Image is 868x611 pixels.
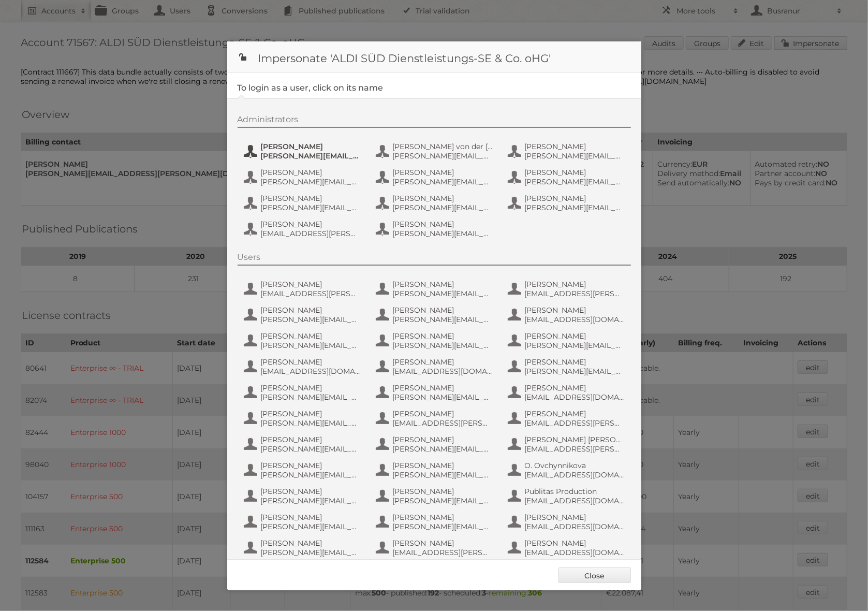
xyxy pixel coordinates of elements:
[375,356,496,377] button: [PERSON_NAME] [EMAIL_ADDRESS][DOMAIN_NAME]
[261,513,361,522] span: [PERSON_NAME]
[393,280,493,289] span: [PERSON_NAME]
[393,470,493,479] span: [PERSON_NAME][EMAIL_ADDRESS][PERSON_NAME][DOMAIN_NAME]
[393,539,493,548] span: [PERSON_NAME]
[393,305,493,315] span: [PERSON_NAME]
[243,167,364,187] button: [PERSON_NAME] [PERSON_NAME][EMAIL_ADDRESS][PERSON_NAME][DOMAIN_NAME]
[525,280,625,289] span: [PERSON_NAME]
[243,434,364,455] button: [PERSON_NAME] [PERSON_NAME][EMAIL_ADDRESS][DOMAIN_NAME]
[525,539,625,548] span: [PERSON_NAME]
[507,434,628,455] button: [PERSON_NAME] [PERSON_NAME] [EMAIL_ADDRESS][PERSON_NAME][PERSON_NAME][DOMAIN_NAME]
[261,539,361,548] span: [PERSON_NAME]
[525,315,625,324] span: [EMAIL_ADDRESS][DOMAIN_NAME]
[375,434,496,455] button: [PERSON_NAME] [PERSON_NAME][EMAIL_ADDRESS][PERSON_NAME][DOMAIN_NAME]
[261,383,361,392] span: [PERSON_NAME]
[393,220,493,229] span: [PERSON_NAME]
[261,331,361,341] span: [PERSON_NAME]
[525,513,625,522] span: [PERSON_NAME]
[393,383,493,392] span: [PERSON_NAME]
[393,194,493,203] span: [PERSON_NAME]
[525,548,625,557] span: [EMAIL_ADDRESS][DOMAIN_NAME]
[261,177,361,186] span: [PERSON_NAME][EMAIL_ADDRESS][PERSON_NAME][DOMAIN_NAME]
[507,330,628,351] button: [PERSON_NAME] [PERSON_NAME][EMAIL_ADDRESS][PERSON_NAME][DOMAIN_NAME]
[375,512,496,532] button: [PERSON_NAME] [PERSON_NAME][EMAIL_ADDRESS][DOMAIN_NAME]
[393,513,493,522] span: [PERSON_NAME]
[393,177,493,186] span: [PERSON_NAME][EMAIL_ADDRESS][PERSON_NAME][DOMAIN_NAME]
[261,496,361,505] span: [PERSON_NAME][EMAIL_ADDRESS][DOMAIN_NAME]
[393,357,493,367] span: [PERSON_NAME]
[243,193,364,213] button: [PERSON_NAME] [PERSON_NAME][EMAIL_ADDRESS][DOMAIN_NAME]
[507,537,628,558] button: [PERSON_NAME] [EMAIL_ADDRESS][DOMAIN_NAME]
[261,435,361,444] span: [PERSON_NAME]
[525,142,625,151] span: [PERSON_NAME]
[261,142,361,151] span: [PERSON_NAME]
[525,496,625,505] span: [EMAIL_ADDRESS][DOMAIN_NAME]
[507,167,628,187] button: [PERSON_NAME] [PERSON_NAME][EMAIL_ADDRESS][DOMAIN_NAME]
[525,203,625,212] span: [PERSON_NAME][EMAIL_ADDRESS][PERSON_NAME][DOMAIN_NAME]
[261,168,361,177] span: [PERSON_NAME]
[525,357,625,367] span: [PERSON_NAME]
[261,367,361,376] span: [EMAIL_ADDRESS][DOMAIN_NAME]
[238,83,384,93] legend: To login as a user, click on its name
[243,408,364,429] button: [PERSON_NAME] [PERSON_NAME][EMAIL_ADDRESS][PERSON_NAME][DOMAIN_NAME]
[375,304,496,325] button: [PERSON_NAME] [PERSON_NAME][EMAIL_ADDRESS][PERSON_NAME][DOMAIN_NAME]
[243,219,364,239] button: [PERSON_NAME] [EMAIL_ADDRESS][PERSON_NAME][DOMAIN_NAME]
[558,568,631,583] a: Close
[525,151,625,161] span: [PERSON_NAME][EMAIL_ADDRESS][PERSON_NAME][DOMAIN_NAME]
[393,331,493,341] span: [PERSON_NAME]
[393,461,493,470] span: [PERSON_NAME]
[393,229,493,238] span: [PERSON_NAME][EMAIL_ADDRESS][PERSON_NAME][DOMAIN_NAME]
[261,151,361,161] span: [PERSON_NAME][EMAIL_ADDRESS][DOMAIN_NAME]
[243,304,364,325] button: [PERSON_NAME] [PERSON_NAME][EMAIL_ADDRESS][PERSON_NAME][DOMAIN_NAME]
[525,367,625,376] span: [PERSON_NAME][EMAIL_ADDRESS][DOMAIN_NAME]
[261,392,361,402] span: [PERSON_NAME][EMAIL_ADDRESS][DOMAIN_NAME]
[525,331,625,341] span: [PERSON_NAME]
[507,279,628,299] button: [PERSON_NAME] [EMAIL_ADDRESS][PERSON_NAME][DOMAIN_NAME]
[393,151,493,161] span: [PERSON_NAME][EMAIL_ADDRESS][DOMAIN_NAME]
[261,315,361,324] span: [PERSON_NAME][EMAIL_ADDRESS][PERSON_NAME][DOMAIN_NAME]
[525,418,625,428] span: [EMAIL_ADDRESS][PERSON_NAME][DOMAIN_NAME]
[261,341,361,350] span: [PERSON_NAME][EMAIL_ADDRESS][PERSON_NAME][DOMAIN_NAME]
[243,382,364,403] button: [PERSON_NAME] [PERSON_NAME][EMAIL_ADDRESS][DOMAIN_NAME]
[393,444,493,454] span: [PERSON_NAME][EMAIL_ADDRESS][PERSON_NAME][DOMAIN_NAME]
[375,382,496,403] button: [PERSON_NAME] [PERSON_NAME][EMAIL_ADDRESS][PERSON_NAME][DOMAIN_NAME]
[507,382,628,403] button: [PERSON_NAME] [EMAIL_ADDRESS][DOMAIN_NAME]
[243,356,364,377] button: [PERSON_NAME] [EMAIL_ADDRESS][DOMAIN_NAME]
[375,167,496,187] button: [PERSON_NAME] [PERSON_NAME][EMAIL_ADDRESS][PERSON_NAME][DOMAIN_NAME]
[243,460,364,481] button: [PERSON_NAME] [PERSON_NAME][EMAIL_ADDRESS][PERSON_NAME][DOMAIN_NAME]
[261,548,361,557] span: [PERSON_NAME][EMAIL_ADDRESS][DOMAIN_NAME]
[243,512,364,532] button: [PERSON_NAME] [PERSON_NAME][EMAIL_ADDRESS][PERSON_NAME][DOMAIN_NAME]
[261,470,361,479] span: [PERSON_NAME][EMAIL_ADDRESS][PERSON_NAME][DOMAIN_NAME]
[507,141,628,162] button: [PERSON_NAME] [PERSON_NAME][EMAIL_ADDRESS][PERSON_NAME][DOMAIN_NAME]
[393,367,493,376] span: [EMAIL_ADDRESS][DOMAIN_NAME]
[375,408,496,429] button: [PERSON_NAME] [EMAIL_ADDRESS][PERSON_NAME][DOMAIN_NAME]
[375,219,496,239] button: [PERSON_NAME] [PERSON_NAME][EMAIL_ADDRESS][PERSON_NAME][DOMAIN_NAME]
[525,409,625,418] span: [PERSON_NAME]
[525,461,625,470] span: O. Ovchynnikova
[393,418,493,428] span: [EMAIL_ADDRESS][PERSON_NAME][DOMAIN_NAME]
[243,279,364,299] button: [PERSON_NAME] [EMAIL_ADDRESS][PERSON_NAME][DOMAIN_NAME]
[238,252,631,266] div: Users
[525,522,625,531] span: [EMAIL_ADDRESS][DOMAIN_NAME]
[525,470,625,479] span: [EMAIL_ADDRESS][DOMAIN_NAME]
[261,194,361,203] span: [PERSON_NAME]
[375,486,496,506] button: [PERSON_NAME] [PERSON_NAME][EMAIL_ADDRESS][DOMAIN_NAME]
[525,305,625,315] span: [PERSON_NAME]
[261,487,361,496] span: [PERSON_NAME]
[375,141,496,162] button: [PERSON_NAME] von der [PERSON_NAME] [PERSON_NAME][EMAIL_ADDRESS][DOMAIN_NAME]
[238,114,631,128] div: Administrators
[525,444,625,454] span: [EMAIL_ADDRESS][PERSON_NAME][PERSON_NAME][DOMAIN_NAME]
[261,220,361,229] span: [PERSON_NAME]
[393,435,493,444] span: [PERSON_NAME]
[261,418,361,428] span: [PERSON_NAME][EMAIL_ADDRESS][PERSON_NAME][DOMAIN_NAME]
[525,392,625,402] span: [EMAIL_ADDRESS][DOMAIN_NAME]
[393,142,493,151] span: [PERSON_NAME] von der [PERSON_NAME]
[375,460,496,481] button: [PERSON_NAME] [PERSON_NAME][EMAIL_ADDRESS][PERSON_NAME][DOMAIN_NAME]
[243,486,364,506] button: [PERSON_NAME] [PERSON_NAME][EMAIL_ADDRESS][DOMAIN_NAME]
[261,444,361,454] span: [PERSON_NAME][EMAIL_ADDRESS][DOMAIN_NAME]
[375,193,496,213] button: [PERSON_NAME] [PERSON_NAME][EMAIL_ADDRESS][DOMAIN_NAME]
[525,435,625,444] span: [PERSON_NAME] [PERSON_NAME]
[243,330,364,351] button: [PERSON_NAME] [PERSON_NAME][EMAIL_ADDRESS][PERSON_NAME][DOMAIN_NAME]
[393,168,493,177] span: [PERSON_NAME]
[261,409,361,418] span: [PERSON_NAME]
[525,341,625,350] span: [PERSON_NAME][EMAIL_ADDRESS][PERSON_NAME][DOMAIN_NAME]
